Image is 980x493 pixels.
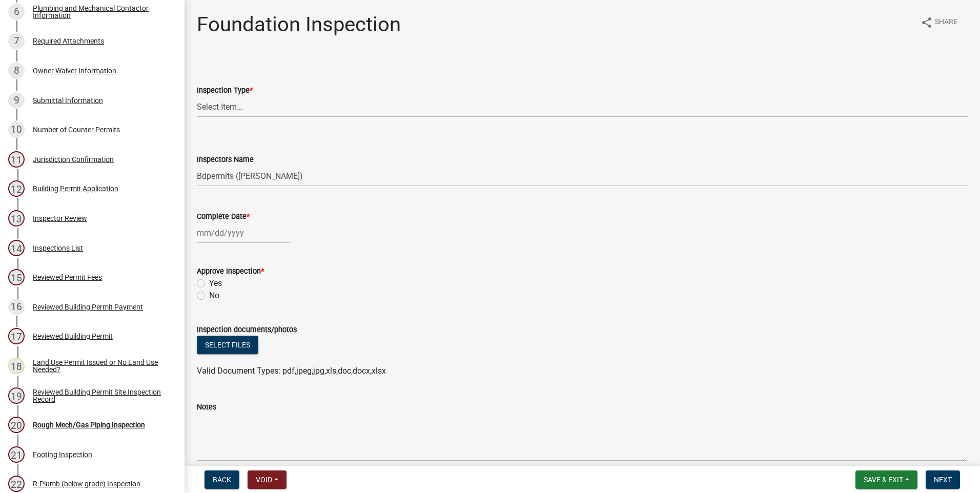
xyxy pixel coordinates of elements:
[197,12,401,37] h1: Foundation Inspection
[33,244,83,252] div: Inspections List
[935,16,957,29] span: Share
[197,404,216,411] label: Notes
[926,470,960,489] button: Next
[33,185,118,192] div: Building Permit Application
[8,151,25,168] div: 11
[209,290,219,302] label: No
[33,67,116,74] div: Owner Waiver Information
[8,417,25,433] div: 20
[33,480,140,487] div: R-Plumb (below grade) Inspection
[197,156,254,163] label: Inspectors Name
[8,92,25,109] div: 9
[33,274,102,281] div: Reviewed Permit Fees
[33,97,103,104] div: Submittal Information
[197,268,264,275] label: Approve Inspection
[8,387,25,404] div: 19
[33,5,168,19] div: Plumbing and Mechanical Contactor Information
[33,333,113,340] div: Reviewed Building Permit
[8,33,25,49] div: 7
[197,87,253,94] label: Inspection Type
[855,470,917,489] button: Save & Exit
[8,240,25,256] div: 14
[256,476,272,484] span: Void
[8,210,25,227] div: 13
[8,358,25,374] div: 18
[33,303,143,311] div: Reviewed Building Permit Payment
[8,121,25,138] div: 10
[33,215,87,222] div: Inspector Review
[33,37,104,45] div: Required Attachments
[33,451,92,458] div: Footing Inspection
[8,299,25,315] div: 16
[33,359,168,373] div: Land Use Permit Issued or No Land Use Needed?
[8,328,25,344] div: 17
[197,366,386,376] span: Valid Document Types: pdf,jpeg,jpg,xls,doc,docx,xlsx
[8,476,25,492] div: 22
[197,213,250,220] label: Complete Date
[213,476,231,484] span: Back
[8,180,25,197] div: 12
[912,12,966,32] button: shareShare
[33,388,168,403] div: Reviewed Building Permit Site Inspection Record
[934,476,952,484] span: Next
[8,63,25,79] div: 8
[864,476,903,484] span: Save & Exit
[8,446,25,463] div: 21
[209,277,222,290] label: Yes
[33,421,145,428] div: Rough Mech/Gas Piping Inspection
[248,470,287,489] button: Void
[197,222,291,243] input: mm/dd/yyyy
[197,336,258,354] button: Select files
[8,4,25,20] div: 6
[33,126,120,133] div: Number of Counter Permits
[197,326,297,334] label: Inspection documents/photos
[921,16,933,29] i: share
[33,156,114,163] div: Jurisdiction Confirmation
[8,269,25,285] div: 15
[205,470,239,489] button: Back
